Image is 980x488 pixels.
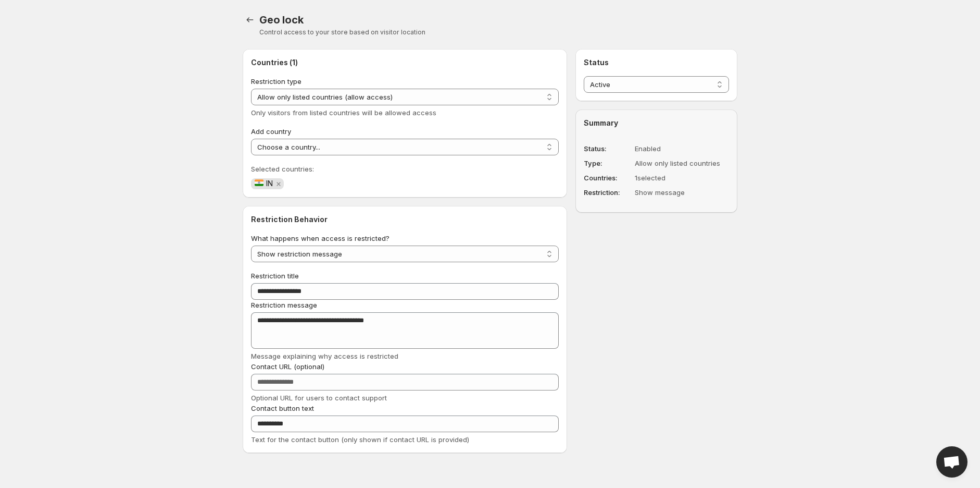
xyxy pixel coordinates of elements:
[584,143,631,154] dt: Status:
[635,158,729,168] dd: Allow only listed countries
[251,57,559,68] h2: Countries ( 1 )
[251,108,436,117] span: Only visitors from listed countries will be allowed access
[251,404,314,412] span: Contact button text
[584,187,631,198] dt: Restriction:
[936,446,968,478] a: Open chat
[251,301,317,309] span: Restriction message
[251,127,291,136] span: Add country
[254,179,273,188] span: IN
[584,158,631,168] dt: Type:
[635,187,729,198] dd: Show message
[243,13,257,27] button: Back
[584,173,631,183] dt: Countries:
[251,352,398,360] span: Message explaining why access is restricted
[251,214,559,225] h2: Restriction Behavior
[584,118,729,128] h2: Summary
[251,164,559,174] p: Selected countries:
[274,179,283,189] button: Remove
[635,173,729,183] dd: 1 selected
[259,28,737,36] p: Control access to your store based on visitor location
[251,435,469,444] span: Text for the contact button (only shown if contact URL is provided)
[251,362,324,371] span: Contact URL (optional)
[251,394,387,402] span: Optional URL for users to contact support
[251,272,299,280] span: Restriction title
[255,178,263,187] img: 🇮🇳
[259,14,303,26] span: Geo lock
[251,77,301,86] span: Restriction type
[584,57,729,68] h2: Status
[635,143,729,154] dd: Enabled
[251,234,390,242] span: What happens when access is restricted?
